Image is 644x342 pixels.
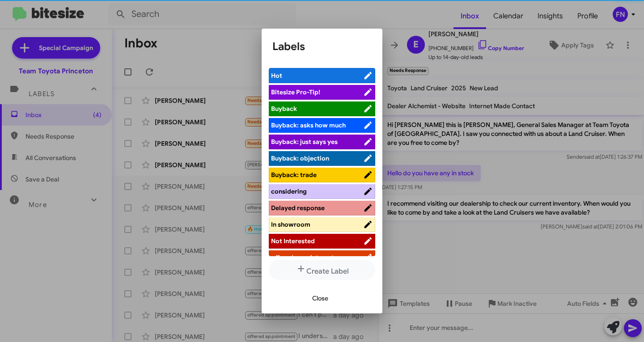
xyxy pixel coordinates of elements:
[271,105,297,113] span: Buyback
[312,290,328,306] span: Close
[271,253,334,262] span: offered appointment
[271,88,320,96] span: Bitesize Pro-Tip!
[271,171,317,179] span: Buyback: trade
[271,138,338,146] span: Buyback: just says yes
[271,187,307,195] span: considering
[269,260,375,280] button: Create Label
[271,154,329,162] span: Buyback: objection
[271,220,310,228] span: In showroom
[305,290,335,306] button: Close
[271,121,346,129] span: Buyback: asks how much
[271,204,325,212] span: Delayed response
[271,237,315,245] span: Not Interested
[271,72,282,80] span: Hot
[272,39,372,54] h1: Labels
